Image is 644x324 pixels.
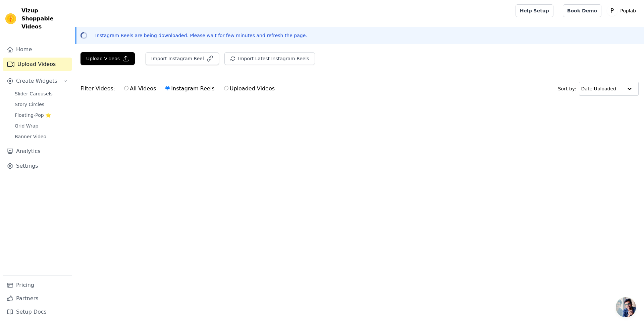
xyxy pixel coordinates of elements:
[5,13,16,24] img: Vizup
[3,159,72,173] a: Settings
[80,52,135,65] button: Upload Videos
[165,86,170,90] input: Instagram Reels
[11,132,72,141] a: Banner Video
[146,52,219,65] button: Import Instagram Reel
[3,305,72,319] a: Setup Docs
[15,112,51,118] span: Floating-Pop ⭐
[124,84,156,93] label: All Videos
[516,4,553,17] a: Help Setup
[15,123,38,129] span: Grid Wrap
[3,278,72,292] a: Pricing
[165,84,215,93] label: Instagram Reels
[95,32,307,39] p: Instagram Reels are being downloaded. Please wait for few minutes and refresh the page.
[607,5,639,17] button: P Poplab
[80,81,278,96] div: Filter Videos:
[563,4,601,17] a: Book Demo
[3,292,72,305] a: Partners
[11,121,72,131] a: Grid Wrap
[224,52,315,65] button: Import Latest Instagram Reels
[3,74,72,88] button: Create Widgets
[558,82,639,96] div: Sort by:
[11,100,72,109] a: Story Circles
[15,133,46,140] span: Banner Video
[3,145,72,158] a: Analytics
[16,77,57,85] span: Create Widgets
[224,86,228,90] input: Uploaded Videos
[618,5,639,17] p: Poplab
[15,101,44,108] span: Story Circles
[15,90,53,97] span: Slider Carousels
[3,58,72,71] a: Upload Videos
[3,43,72,56] a: Home
[11,110,72,120] a: Floating-Pop ⭐
[610,7,614,14] text: P
[124,86,128,90] input: All Videos
[11,89,72,98] a: Slider Carousels
[616,297,636,317] a: Open chat
[224,84,275,93] label: Uploaded Videos
[21,7,69,31] span: Vizup Shoppable Videos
